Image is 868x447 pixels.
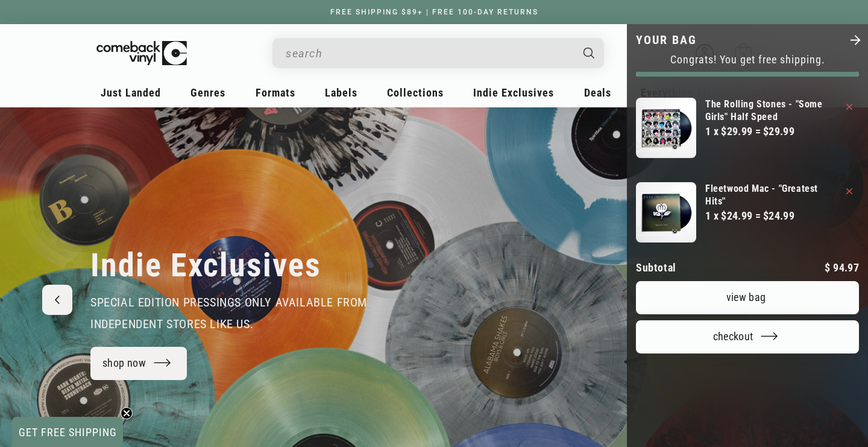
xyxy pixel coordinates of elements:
[636,33,697,47] h2: Your bag
[848,33,862,49] button: Close
[12,417,123,447] div: GET FREE SHIPPINGClose teaser
[19,426,117,439] span: GET FREE SHIPPING
[705,208,837,224] div: 1 x $24.99 = $24.99
[825,262,859,273] p: 94.97
[121,407,133,419] button: Close teaser
[705,123,837,139] div: 1 x $29.99 = $29.99
[636,53,859,66] p: Congrats! You get free shipping.
[636,281,859,314] a: View bag
[846,188,852,194] button: Remove Fleetwood Mac - "Greatest Hits"
[846,104,852,110] button: Remove The Rolling Stones - "Some Girls" Half Speed
[705,182,837,208] a: Fleetwood Mac - "Greatest Hits"
[636,376,859,409] iframe: PayPal-paypal
[705,98,837,123] a: The Rolling Stones - "Some Girls" Half Speed
[636,320,859,353] button: Checkout
[825,261,830,274] span: $
[636,262,676,273] h2: Subtotal
[627,24,868,447] div: Your bag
